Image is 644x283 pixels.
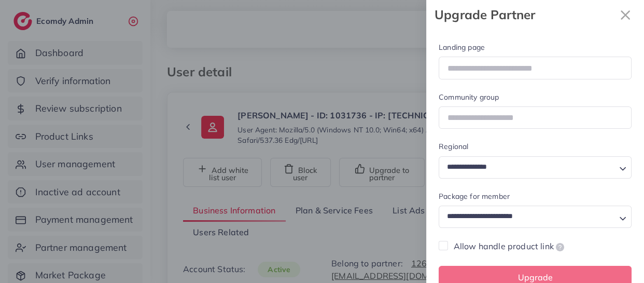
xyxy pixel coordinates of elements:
[439,42,632,57] legend: Landing page
[443,209,615,224] input: Search for option
[454,240,566,253] label: Allow handle product link
[615,5,636,25] svg: x
[439,141,632,156] legend: Regional
[443,159,615,174] input: Search for option
[439,92,632,106] legend: Community group
[435,6,615,24] strong: Upgrade Partner
[439,156,632,179] div: Search for option
[439,191,632,206] legend: Package for member
[615,4,636,25] button: Close
[439,206,632,228] div: Search for option
[518,272,553,282] span: Upgrade
[554,241,566,253] img: logo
